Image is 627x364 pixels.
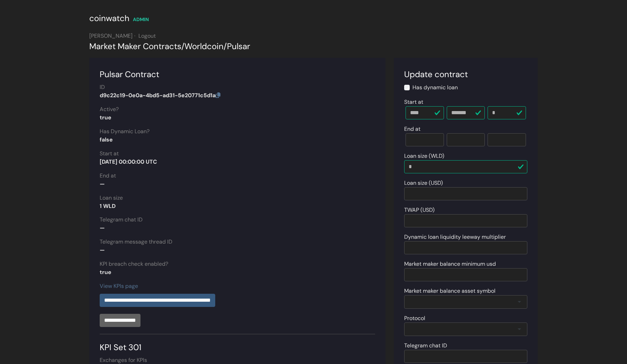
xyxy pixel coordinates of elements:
[100,224,105,231] strong: —
[100,158,157,165] strong: [DATE] 00:00:00 UTC
[100,127,149,136] label: Has Dynamic Loan?
[89,40,538,53] div: Market Maker Contracts Worldcoin Pulsar
[100,105,119,113] label: Active?
[100,83,105,91] label: ID
[100,92,220,99] strong: d9c22c19-0e0a-4bd5-ad31-5e20771c5d1a
[412,83,458,92] label: Has dynamic loan
[404,98,423,106] label: Start at
[404,152,444,160] label: Loan size (WLD)
[404,68,527,81] div: Update contract
[100,172,116,180] label: End at
[138,32,156,39] a: Logout
[100,216,143,224] label: Telegram chat ID
[89,16,149,23] a: coinwatch ADMIN
[404,260,496,268] label: Market maker balance minimum usd
[100,136,113,143] strong: false
[100,246,105,254] strong: —
[100,68,375,81] div: Pulsar Contract
[181,41,184,52] span: /
[100,149,119,158] label: Start at
[404,342,447,350] label: Telegram chat ID
[100,260,168,268] label: KPI breach check enabled?
[404,233,506,241] label: Dynamic loan liquidity leeway multiplier
[404,314,425,322] label: Protocol
[100,180,105,188] strong: —
[100,114,111,121] strong: true
[404,287,496,295] label: Market maker balance asset symbol
[89,12,129,25] div: coinwatch
[134,32,135,39] span: ·
[89,32,538,40] div: [PERSON_NAME]
[100,269,111,276] strong: true
[100,194,123,202] label: Loan size
[224,41,227,52] span: /
[404,206,435,214] label: TWAP (USD)
[404,125,420,133] label: End at
[100,334,375,354] div: KPI Set 301
[133,16,149,23] div: ADMIN
[100,202,116,210] strong: 1 WLD
[100,282,138,290] a: View KPIs page
[404,179,443,187] label: Loan size (USD)
[100,238,172,246] label: Telegram message thread ID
